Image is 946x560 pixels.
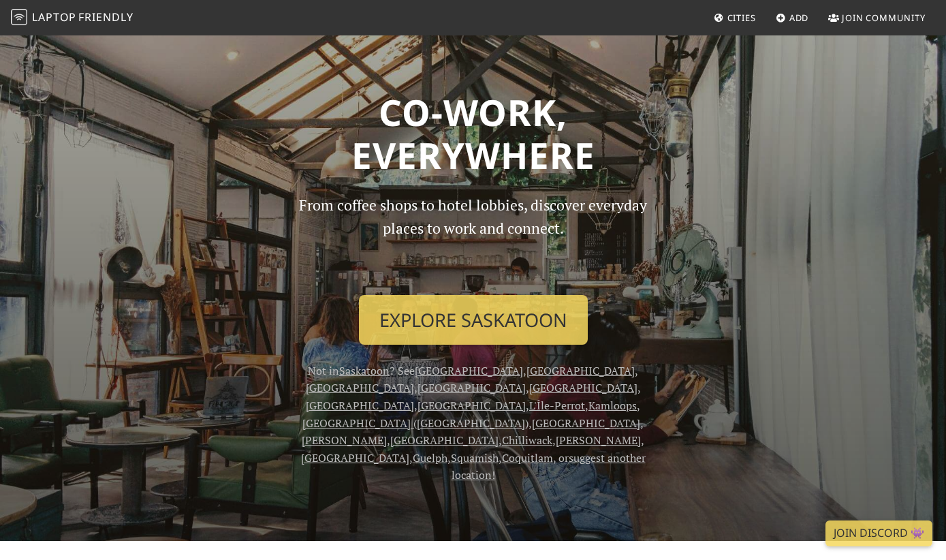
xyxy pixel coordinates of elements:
[529,380,637,395] a: [GEOGRAPHIC_DATA]
[417,380,526,395] a: [GEOGRAPHIC_DATA]
[529,398,585,413] a: L'Île-Perrot
[556,433,641,448] a: [PERSON_NAME]
[789,12,809,24] span: Add
[306,380,414,395] a: [GEOGRAPHIC_DATA]
[93,91,853,177] h1: Co-work, Everywhere
[302,416,529,431] a: [GEOGRAPHIC_DATA] ([GEOGRAPHIC_DATA])
[588,398,637,413] a: Kamloops
[770,5,815,30] a: Add
[825,520,932,546] a: Join Discord 👾
[302,433,387,448] a: [PERSON_NAME]
[417,398,526,413] a: [GEOGRAPHIC_DATA]
[502,433,552,448] a: Chilliwack
[287,193,659,284] p: From coffee shops to hotel lobbies, discover everyday places to work and connect.
[11,9,27,25] img: LaptopFriendly
[11,6,133,30] a: LaptopFriendly LaptopFriendly
[301,450,409,465] a: [GEOGRAPHIC_DATA]
[708,5,761,30] a: Cities
[306,398,414,413] a: [GEOGRAPHIC_DATA]
[415,363,523,378] a: [GEOGRAPHIC_DATA]
[532,416,640,431] a: [GEOGRAPHIC_DATA]
[413,450,447,465] a: Guelph
[301,363,646,483] span: Not in ? See , , , , , , , , , , , , , , , , , , , or
[452,450,646,483] a: suggest another location!
[823,5,931,30] a: Join Community
[339,363,390,378] a: Saskatoon
[842,12,926,24] span: Join Community
[32,10,76,25] span: Laptop
[502,450,553,465] a: Coquitlam
[727,12,756,24] span: Cities
[451,450,499,465] a: Squamish
[526,363,635,378] a: [GEOGRAPHIC_DATA]
[390,433,499,448] a: [GEOGRAPHIC_DATA]
[78,10,133,25] span: Friendly
[359,295,588,345] a: Explore Saskatoon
